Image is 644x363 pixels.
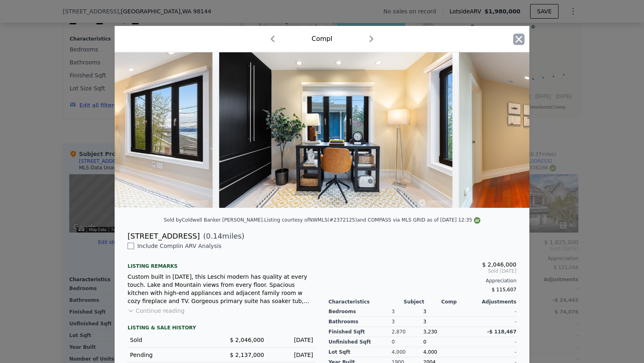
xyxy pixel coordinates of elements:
[487,329,516,335] span: -$ 118,467
[230,352,264,358] span: $ 2,137,000
[328,268,516,274] span: Sold [DATE]
[164,217,264,223] div: Sold by Coldwell Banker [PERSON_NAME] .
[128,273,316,305] div: Custom built in [DATE], this Leschi modern has quality at every touch. Lake and Mountain views fr...
[328,327,392,337] div: Finished Sqft
[392,337,423,347] div: 0
[441,299,479,305] div: Comp
[423,349,437,355] span: 4,000
[485,347,516,357] div: -
[128,256,316,269] div: Listing remarks
[392,327,423,337] div: 2,870
[128,325,316,333] div: LISTING & SALE HISTORY
[130,351,215,359] div: Pending
[128,307,185,315] button: Continue reading
[328,278,516,284] div: Appreciation
[128,231,200,242] div: [STREET_ADDRESS]
[206,232,222,240] span: 0.14
[200,231,244,242] span: ( miles)
[423,309,426,314] span: 3
[404,299,441,305] div: Subject
[474,217,480,224] img: NWMLS Logo
[423,329,437,335] span: 3,230
[230,337,264,343] span: $ 2,046,000
[328,317,392,327] div: Bathrooms
[264,217,480,223] div: Listing courtesy of NWMLS (#2372125) and COMPASS via MLS GRID as of [DATE] 12:35
[392,307,423,317] div: 3
[485,337,516,347] div: -
[482,261,516,268] span: $ 2,046,000
[271,351,313,359] div: [DATE]
[134,243,225,249] span: Include Comp I in ARV Analysis
[219,52,452,208] img: Property Img
[328,347,392,357] div: Lot Sqft
[130,336,215,344] div: Sold
[392,347,423,357] div: 4,000
[311,34,332,44] div: Comp I
[423,339,426,345] span: 0
[485,307,516,317] div: -
[328,337,392,347] div: Unfinished Sqft
[492,287,516,293] span: $ 115,607
[328,299,404,305] div: Characteristics
[271,336,313,344] div: [DATE]
[392,317,423,327] div: 3
[485,317,516,327] div: -
[328,307,392,317] div: Bedrooms
[423,317,485,327] div: 3
[479,299,516,305] div: Adjustments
